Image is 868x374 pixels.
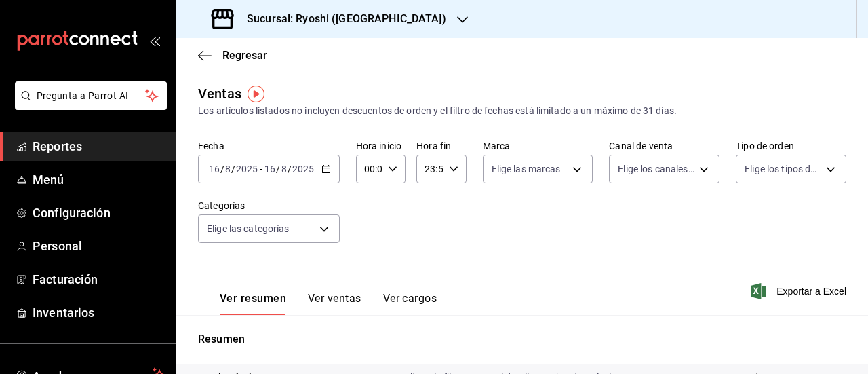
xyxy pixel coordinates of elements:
input: ---- [292,164,315,174]
img: Tooltip marker [248,86,264,102]
div: Los artículos listados no incluyen descuentos de orden y el filtro de fechas está limitado a un m... [198,104,846,118]
span: Facturación [33,270,165,288]
span: / [231,164,235,174]
label: Fecha [198,141,340,151]
label: Tipo de orden [736,141,846,151]
label: Hora inicio [356,141,406,151]
span: Personal [33,237,165,255]
a: Pregunta a Parrot AI [9,98,167,113]
button: Ver ventas [308,292,361,315]
button: Ver cargos [383,292,437,315]
span: Inventarios [33,303,165,322]
button: Ver resumen [220,292,286,315]
span: Configuración [33,204,165,222]
span: / [288,164,292,174]
span: Regresar [222,49,267,62]
span: Reportes [33,137,165,155]
span: Elige los tipos de orden [745,162,821,176]
input: -- [208,164,220,174]
div: Ventas [198,83,241,104]
h3: Sucursal: Ryoshi ([GEOGRAPHIC_DATA]) [236,11,446,27]
input: -- [224,164,231,174]
label: Categorías [198,201,340,210]
label: Canal de venta [609,141,719,151]
span: Elige las marcas [492,162,561,176]
p: Resumen [198,331,846,348]
span: - [260,164,262,174]
label: Hora fin [416,141,466,151]
div: navigation tabs [220,292,437,315]
button: open_drawer_menu [149,35,160,46]
span: Pregunta a Parrot AI [37,89,146,103]
span: Menú [33,170,165,189]
span: / [276,164,280,174]
input: -- [264,164,276,174]
span: Elige los canales de venta [618,162,694,176]
input: ---- [235,164,258,174]
span: / [220,164,224,174]
label: Marca [483,141,593,151]
button: Exportar a Excel [753,283,846,299]
button: Regresar [198,49,267,62]
button: Pregunta a Parrot AI [15,81,167,110]
input: -- [281,164,288,174]
span: Elige las categorías [207,222,290,236]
